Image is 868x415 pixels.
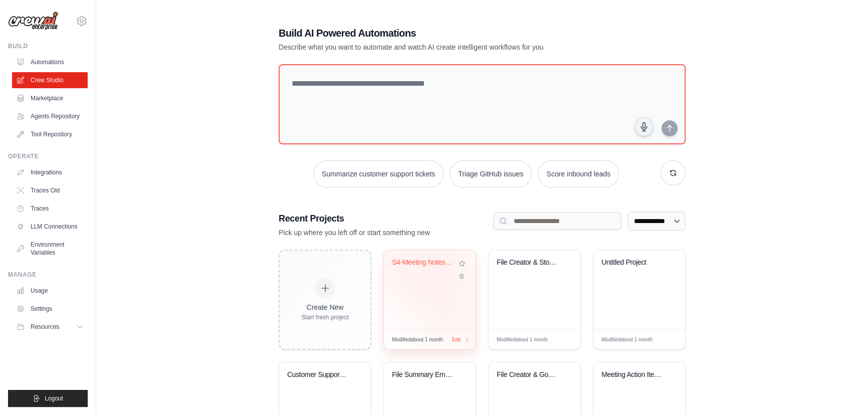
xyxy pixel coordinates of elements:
a: Settings [12,301,88,317]
h1: Build AI Powered Automations [279,26,615,40]
div: Customer Support Automation System [287,370,352,379]
span: Edit [557,336,565,343]
button: Score inbound leads [538,160,619,187]
a: Tool Repository [12,126,88,142]
span: Logout [45,394,63,402]
span: Edit [452,336,461,343]
span: Resources [31,323,59,331]
span: Modified about 1 month [601,336,653,343]
a: LLM Connections [12,219,88,235]
a: Traces Old [12,182,88,198]
div: File Creator & Storage Manager [497,258,561,267]
div: File Creator & Google Drive Uploader [497,370,561,379]
div: Operate [8,152,88,160]
a: Agents Repository [12,108,88,124]
span: Edit [662,336,670,343]
span: Modified about 1 month [497,336,548,343]
div: S4-Meeting Notes-AI-Workflow [392,258,457,267]
img: Logo [8,12,58,31]
div: Build [8,42,88,50]
a: Environment Variables [12,237,88,261]
div: Manage [8,271,88,279]
button: Logout [8,390,88,407]
a: Usage [12,283,88,299]
div: Create New [301,302,349,312]
a: Crew Studio [12,72,88,88]
div: Meeting Action Items Automation [601,370,666,379]
p: Describe what you want to automate and watch AI create intelligent workflows for you [279,42,615,52]
div: Start fresh project [301,313,349,321]
button: Summarize customer support tickets [313,160,444,187]
a: Integrations [12,164,88,180]
button: Click to speak your automation idea [634,117,654,136]
div: File Summary Email Automation [392,370,457,379]
div: Untitled Project [601,258,666,267]
button: Triage GitHub issues [450,160,532,187]
button: Resources [12,319,88,335]
a: Traces [12,200,88,217]
button: Add to favorites [457,258,468,269]
a: Automations [12,54,88,70]
span: Modified about 1 month [392,336,443,343]
iframe: Chat Widget [818,367,868,415]
a: Marketplace [12,90,88,106]
button: Delete project [457,271,468,281]
button: Get new suggestions [661,160,686,185]
h3: Recent Projects [279,212,493,226]
p: Pick up where you left off or start something new [279,228,493,238]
